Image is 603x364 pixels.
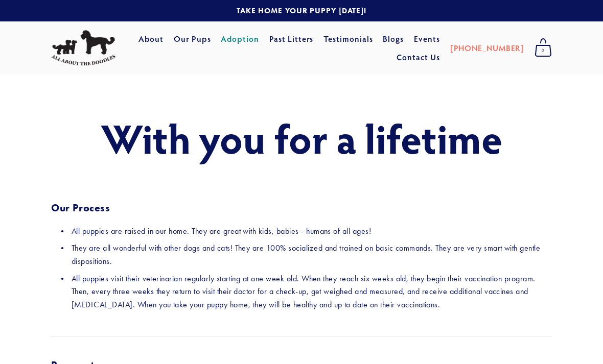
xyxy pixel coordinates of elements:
[51,30,115,66] img: All About The Doodles
[397,48,440,66] a: Contact Us
[269,33,314,44] a: Past Litters
[138,30,164,48] a: About
[414,30,440,48] a: Events
[221,30,259,48] a: Adoption
[72,241,552,268] p: They are all wonderful with other dogs and cats! They are 100% socialized and trained on basic co...
[51,202,110,214] strong: Our Process
[535,44,552,57] span: 0
[450,39,524,57] a: [PHONE_NUMBER]
[383,30,404,48] a: Blogs
[323,30,373,48] a: Testimonials
[51,115,552,160] h1: With you for a lifetime
[72,225,552,238] p: All puppies are raised in our home. They are great with kids, babies - humans of all ages!
[72,272,552,311] p: All puppies visit their veterinarian regularly starting at one week old. When they reach six week...
[174,30,211,48] a: Our Pups
[529,35,557,61] a: 0 items in cart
